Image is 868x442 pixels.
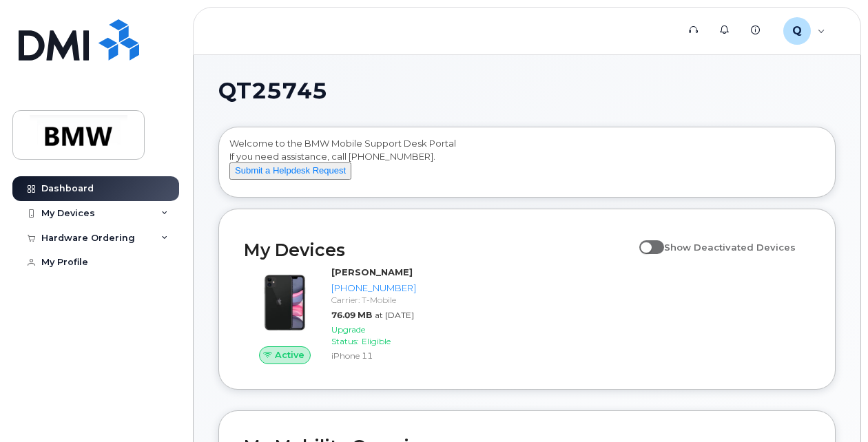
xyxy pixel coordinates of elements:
a: Submit a Helpdesk Request [229,165,351,176]
button: Submit a Helpdesk Request [229,162,351,180]
span: QT25745 [218,81,327,101]
span: Eligible [362,336,391,346]
span: Show Deactivated Devices [664,242,796,253]
a: Active[PERSON_NAME][PHONE_NUMBER]Carrier: T-Mobile76.09 MBat [DATE]Upgrade Status:EligibleiPhone 11 [244,266,422,364]
div: iPhone 11 [331,350,416,361]
span: at [DATE] [375,310,414,320]
div: [PHONE_NUMBER] [331,282,416,295]
h2: My Devices [244,240,632,260]
div: Welcome to the BMW Mobile Support Desk Portal If you need assistance, call [PHONE_NUMBER]. [229,137,825,192]
span: 76.09 MB [331,310,372,320]
span: Active [275,348,304,361]
span: Upgrade Status: [331,324,365,346]
strong: [PERSON_NAME] [331,266,413,277]
input: Show Deactivated Devices [639,234,650,245]
img: iPhone_11.jpg [255,273,315,333]
div: Carrier: T-Mobile [331,294,416,306]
